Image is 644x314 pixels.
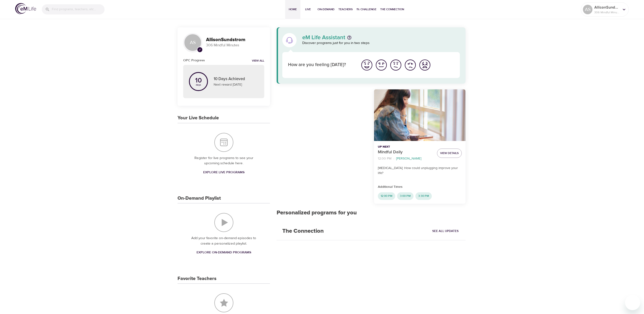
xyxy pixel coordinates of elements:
[583,5,592,14] div: AS
[378,155,433,162] nav: breadcrumb
[277,209,466,216] h2: Personalized programs for you
[378,194,395,198] span: 12:00 PM
[214,293,233,312] img: Favorite Teachers
[378,192,395,200] div: 12:00 PM
[15,3,36,14] img: logo
[195,248,253,257] a: Explore On-Demand Programs
[378,156,391,161] p: 12:00 PM
[389,58,403,72] button: I'm feeling ok
[52,4,105,14] input: Find programs, teachers, etc...
[360,58,373,72] img: great
[197,250,251,256] span: Explore On-Demand Programs
[389,58,402,72] img: ok
[214,76,259,82] p: 10 Days Achieved
[440,151,459,156] span: View Details
[178,276,216,281] h3: Favorite Teachers
[187,155,260,166] p: Register for live programs to see your upcoming schedule here.
[378,166,462,176] p: [MEDICAL_DATA]: How could unplugging improve your life?
[393,155,394,162] li: ·
[302,40,460,46] p: Discover programs just for you in two steps
[183,58,205,63] h6: OPC Progress
[195,84,202,86] p: days
[437,149,462,158] button: View Details
[432,228,459,234] span: See All Updates
[302,7,314,12] span: Live
[594,10,620,14] p: 306 Mindful Minutes
[288,62,354,68] p: How are you feeling [DATE]?
[594,5,620,10] p: AllisonSundstrom
[178,196,221,201] h3: On-Demand Playlist
[214,133,233,152] img: Your Live Schedule
[360,58,374,72] button: I'm feeling great
[415,192,432,200] div: 3:30 PM
[214,82,259,87] p: Next reward [DATE]
[252,59,264,63] a: View all notifications
[187,236,260,246] p: Add your favorite on-demand episodes to create a personalized playlist.
[286,36,293,44] img: eM Life Assistant
[201,168,246,177] a: Explore Live Programs
[418,58,432,72] button: I'm feeling worst
[183,33,202,52] div: AS
[380,7,404,12] span: The Connection
[287,7,298,12] span: Home
[397,194,413,198] span: 3:00 PM
[378,184,462,189] p: Additional Times
[375,58,388,72] img: good
[397,192,413,200] div: 3:00 PM
[374,89,466,141] button: Mindful Daily
[178,115,219,121] h3: Your Live Schedule
[403,58,418,72] button: I'm feeling bad
[302,35,345,40] p: eM Life Assistant
[625,295,640,310] iframe: Button to launch messaging window
[378,145,433,149] p: Up Next
[396,156,421,161] p: [PERSON_NAME]
[206,37,264,43] h3: AllisonSundstrom
[317,7,335,12] span: On-Demand
[356,7,376,12] span: 1% Challenge
[338,7,353,12] span: Teachers
[203,169,245,175] span: Explore Live Programs
[195,77,202,84] p: 10
[214,213,233,232] img: On-Demand Playlist
[378,149,433,155] p: Mindful Daily
[415,194,432,198] span: 3:30 PM
[206,43,264,48] p: 306 Mindful Minutes
[404,58,417,72] img: bad
[431,227,460,235] a: See All Updates
[418,58,431,72] img: worst
[277,222,329,240] h2: The Connection
[374,58,389,72] button: I'm feeling good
